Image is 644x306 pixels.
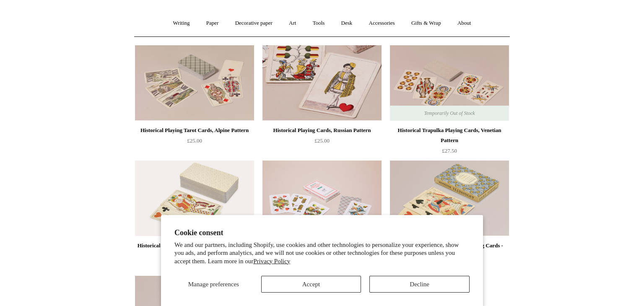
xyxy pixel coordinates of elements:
[174,241,470,266] p: We and our partners, including Shopify, use cookies and other technologies to personalize your ex...
[135,45,254,121] a: Historical Playing Tarot Cards, Alpine Pattern Historical Playing Tarot Cards, Alpine Pattern
[137,241,252,261] div: Historical Animal Tarot Playing Cards, Variation on Paris Pattern
[228,12,280,34] a: Decorative paper
[262,45,382,121] img: Historical Playing Cards, Russian Pattern
[261,276,361,293] button: Accept
[442,148,457,154] span: £27.50
[305,12,332,34] a: Tools
[415,106,483,121] span: Temporarily Out of Stock
[265,125,379,135] div: Historical Playing Cards, Russian Pattern
[135,241,254,275] a: Historical Animal Tarot Playing Cards, Variation on Paris Pattern £27.50
[361,12,402,34] a: Accessories
[314,137,330,144] span: £25.00
[450,12,479,34] a: About
[135,161,254,236] a: Historical Animal Tarot Playing Cards, Variation on Paris Pattern Historical Animal Tarot Playing...
[135,125,254,160] a: Historical Playing Tarot Cards, Alpine Pattern £25.00
[135,161,254,236] img: Historical Animal Tarot Playing Cards, Variation on Paris Pattern
[390,125,509,160] a: Historical Trapulka Playing Cards, Venetian Pattern £27.50
[404,12,449,34] a: Gifts & Wrap
[262,161,382,236] img: Historical Playing Cards, German pattern
[199,12,226,34] a: Paper
[390,45,509,121] a: Historical Trapulka Playing Cards, Venetian Pattern Historical Trapulka Playing Cards, Venetian P...
[369,276,470,293] button: Decline
[188,281,239,288] span: Manage preferences
[281,12,304,34] a: Art
[262,45,382,121] a: Historical Playing Cards, Russian Pattern Historical Playing Cards, Russian Pattern
[166,12,197,34] a: Writing
[390,161,509,236] a: Antoinette Poisson Perfumed Playing Cards - Tison Antoinette Poisson Perfumed Playing Cards - Tison
[174,276,253,293] button: Manage preferences
[262,161,382,236] a: Historical Playing Cards, German pattern Historical Playing Cards, German pattern
[137,125,252,135] div: Historical Playing Tarot Cards, Alpine Pattern
[390,45,509,121] img: Historical Trapulka Playing Cards, Venetian Pattern
[253,258,290,265] a: Privacy Policy
[334,12,360,34] a: Desk
[262,125,382,160] a: Historical Playing Cards, Russian Pattern £25.00
[174,228,470,237] h2: Cookie consent
[390,161,509,236] img: Antoinette Poisson Perfumed Playing Cards - Tison
[392,125,507,145] div: Historical Trapulka Playing Cards, Venetian Pattern
[187,137,202,144] span: £25.00
[135,45,254,121] img: Historical Playing Tarot Cards, Alpine Pattern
